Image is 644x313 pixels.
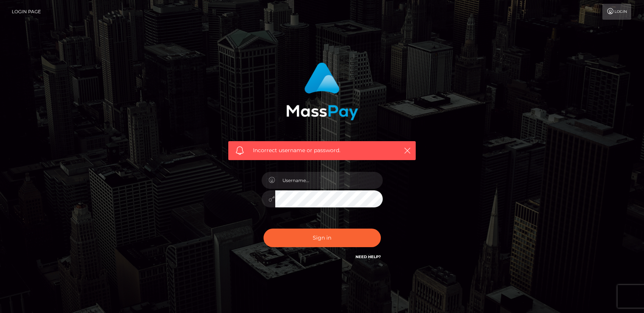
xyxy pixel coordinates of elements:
a: Login Page [12,4,41,20]
input: Username... [275,172,383,189]
img: MassPay Login [286,62,358,120]
span: Incorrect username or password. [253,146,391,154]
button: Sign in [264,229,381,247]
a: Login [602,4,631,20]
a: Need Help? [356,254,381,259]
